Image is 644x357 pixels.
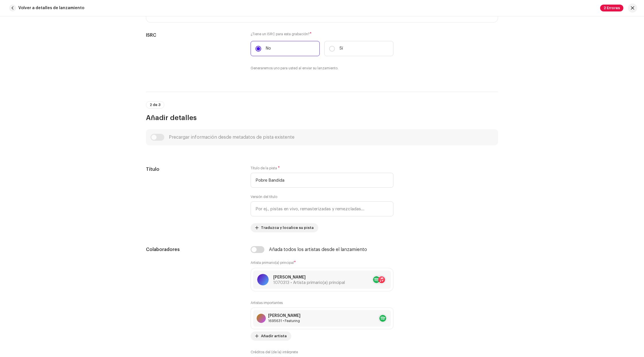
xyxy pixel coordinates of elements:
div: [PERSON_NAME] [268,313,300,318]
div: Featuring [268,319,300,323]
div: Añada todos los artistas desde el lanzamiento [269,247,367,252]
label: Título de la pista [251,166,280,170]
small: Generaremos uno para usted al enviar su lanzamiento. [251,65,338,71]
p: No [266,46,271,52]
h3: Añadir detalles [146,113,498,122]
small: Artista primario(a) principal [251,261,294,264]
h5: ISRC [146,32,241,39]
h5: Colaboradores [146,246,241,253]
p: Sí [339,46,343,52]
input: Por ej., pistas en vivo, remasterizadas y remezcladas... [251,201,393,216]
label: ¿Tiene un ISRC para esta grabación? [251,32,393,36]
span: Traduzca y localice su pista [261,222,314,234]
span: 2 de 3 [150,103,161,107]
label: Versión del título [251,195,277,199]
button: Traduzca y localice su pista [251,223,318,232]
h5: Título [146,166,241,173]
span: 1070313 • Artista primario(a) principal [273,281,345,285]
p: [PERSON_NAME] [273,274,345,280]
input: Ingrese el nombre de la pista [251,173,393,188]
label: Artistas importantes [251,301,283,305]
